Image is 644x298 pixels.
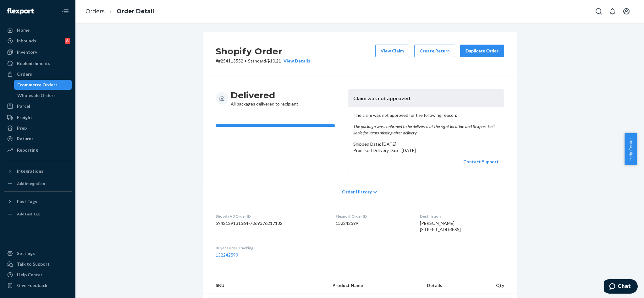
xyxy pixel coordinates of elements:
[59,5,72,18] button: Close Navigation
[4,123,72,133] a: Prep
[17,82,58,88] div: Ecommerce Orders
[14,80,72,90] a: Ecommerce Orders
[216,252,238,257] a: 132242599
[463,159,499,164] a: Contact Support
[17,136,34,142] div: Returns
[216,214,326,219] dt: Shopify V3 Order ID
[592,5,605,18] button: Open Search Box
[460,45,504,57] button: Duplicate Order
[604,279,638,295] iframe: Opens a widget where you can chat to one of our agents
[4,134,72,144] a: Returns
[4,58,72,68] a: Replenishments
[328,277,422,294] th: Product Name
[17,60,50,67] div: Replenishments
[17,103,30,109] div: Parcel
[4,101,72,111] a: Parcel
[4,209,72,219] a: Add Fast Tag
[17,147,38,153] div: Reporting
[117,8,154,15] a: Order Detail
[216,220,326,226] dd: 5942129131564-7069376217132
[216,45,310,58] h2: Shopify Order
[4,166,72,176] button: Integrations
[625,133,637,165] button: Help Center
[203,277,328,294] th: SKU
[17,282,47,289] div: Give Feedback
[14,90,72,100] a: Wholesale Orders
[17,38,36,44] div: Inbounds
[231,89,298,101] h3: Delivered
[4,112,72,122] a: Freight
[4,145,72,155] a: Reporting
[65,38,70,44] div: 6
[17,261,50,267] div: Talk to Support
[17,125,27,131] div: Prep
[17,49,37,55] div: Inventory
[4,25,72,35] a: Home
[414,45,455,57] button: Create Return
[245,58,247,63] span: •
[281,58,310,64] button: View Details
[353,123,499,136] em: The package was confirmed to be delivered at the right location and flexport isn't liable for ite...
[342,189,372,195] span: Order History
[422,277,491,294] th: Details
[248,58,266,63] span: Standard
[216,245,326,251] dt: Buyer Order Tracking
[17,250,35,257] div: Settings
[80,2,159,21] ol: breadcrumbs
[375,45,409,57] button: View Claim
[491,277,517,294] th: Qty
[17,211,40,217] div: Add Fast Tag
[4,259,72,269] button: Talk to Support
[620,5,633,18] button: Open account menu
[4,36,72,46] a: Inbounds6
[353,141,499,147] p: Shipped Date: [DATE]
[353,147,499,154] p: Promised Delivery Date: [DATE]
[465,48,499,54] div: Duplicate Order
[4,280,72,290] button: Give Feedback
[348,90,504,107] header: Claim was not approved
[4,248,72,258] a: Settings
[17,27,30,33] div: Home
[606,5,619,18] button: Open notifications
[353,112,499,136] p: The claim was not approved for the following reason:
[17,168,43,174] div: Integrations
[4,69,72,79] a: Orders
[336,220,410,226] dd: 132242599
[420,220,461,232] span: [PERSON_NAME] [STREET_ADDRESS]
[17,272,42,278] div: Help Center
[231,89,298,107] div: All packages delivered to recipient
[17,92,56,99] div: Wholesale Orders
[7,8,34,14] img: Flexport logo
[420,214,504,219] dt: Destination
[85,8,105,15] a: Orders
[17,114,32,121] div: Freight
[4,47,72,57] a: Inventory
[4,197,72,207] button: Fast Tags
[336,214,410,219] dt: Flexport Order ID
[4,179,72,189] a: Add Integration
[216,58,310,64] p: # #254113552 / $10.21
[17,181,45,186] div: Add Integration
[17,198,37,205] div: Fast Tags
[4,270,72,280] a: Help Center
[17,71,32,77] div: Orders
